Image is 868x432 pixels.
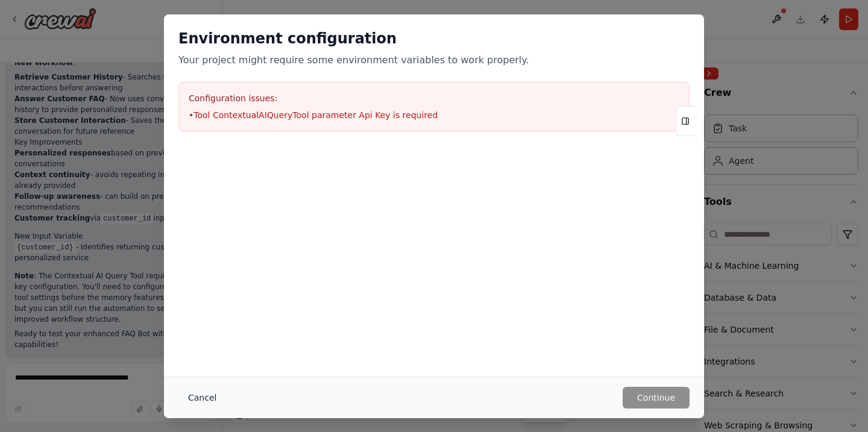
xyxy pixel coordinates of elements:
[178,29,690,48] h2: Environment configuration
[189,92,679,104] h3: Configuration issues:
[623,387,690,409] button: Continue
[178,387,226,409] button: Cancel
[178,53,690,67] p: Your project might require some environment variables to work properly.
[189,109,679,121] li: • Tool ContextualAIQueryTool parameter Api Key is required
